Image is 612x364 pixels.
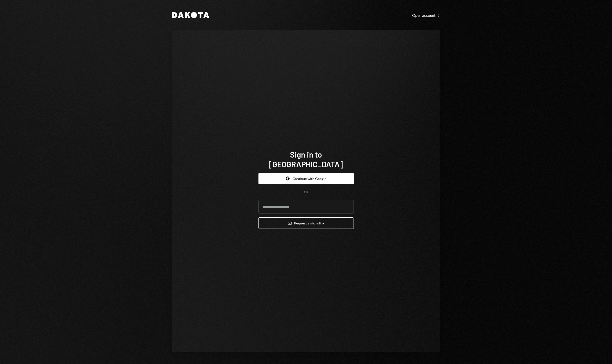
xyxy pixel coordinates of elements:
[412,13,440,18] div: Open account
[258,173,354,184] button: Continue with Google
[258,217,354,229] button: Request a signinlink
[412,12,440,18] a: Open account
[304,190,308,194] div: OR
[258,150,354,169] h1: Sign in to [GEOGRAPHIC_DATA]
